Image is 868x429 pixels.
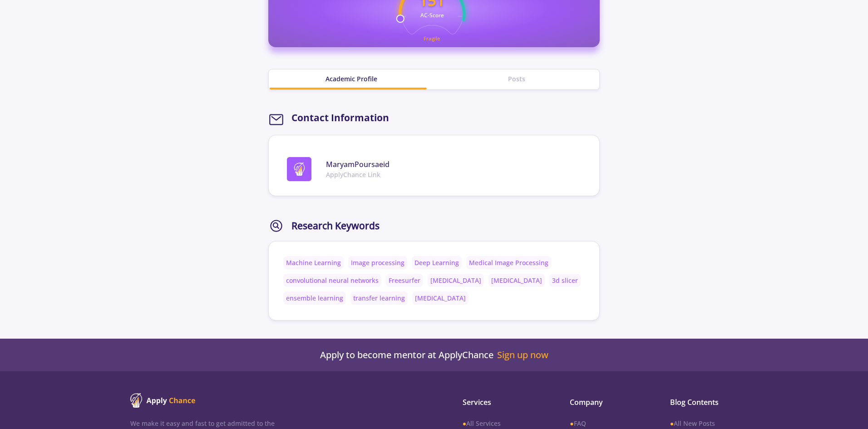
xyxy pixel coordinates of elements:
[488,274,545,287] div: [MEDICAL_DATA]
[549,274,581,287] div: 3d slicer
[283,291,346,305] div: ensemble learning
[283,256,344,269] div: Machine Learning
[269,74,434,84] div: Academic Profile
[670,397,738,408] span: Blog Contents
[424,35,440,42] text: Fragile
[326,170,390,179] span: ApplyChance Link
[434,74,599,84] div: Posts
[412,256,462,269] div: Deep Learning
[497,350,548,360] a: Sign up now
[293,163,306,176] img: logo
[570,419,641,428] a: ●FAQ
[463,397,541,408] span: Services
[130,393,196,408] img: ApplyChance logo
[570,419,573,428] b: ●
[428,274,484,287] div: [MEDICAL_DATA]
[463,419,466,428] b: ●
[466,256,551,269] div: Medical Image Processing
[350,291,408,305] div: transfer learning
[570,397,641,408] span: Company
[670,419,738,428] a: ●All New Posts
[670,419,674,428] b: ●
[412,291,469,305] div: [MEDICAL_DATA]
[283,274,381,287] div: convolutional neural networks
[291,112,389,123] h2: Contact Information
[326,159,390,170] span: MaryamPoursaeid
[463,419,541,428] a: ●All Services
[420,11,444,19] text: AC-Score
[291,220,380,232] h2: Research Keywords
[386,274,423,287] div: Freesurfer
[348,256,407,269] div: Image processing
